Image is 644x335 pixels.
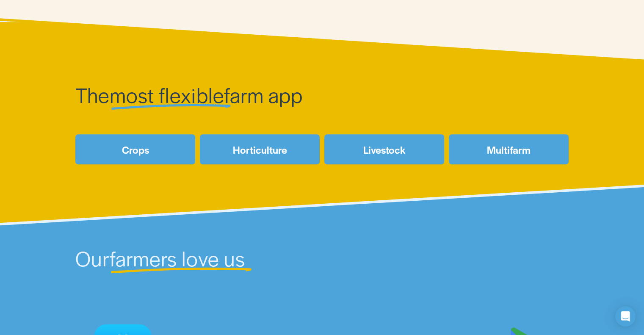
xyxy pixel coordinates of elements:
span: most flexible [110,80,224,109]
span: farm app [224,80,303,109]
span: Our [75,244,110,272]
span: The [75,80,110,109]
a: Crops [75,134,195,164]
a: Multifarm [449,134,569,164]
div: Open Intercom Messenger [615,306,636,327]
span: farmers love us [110,244,245,272]
a: Horticulture [200,134,320,164]
a: Livestock [324,134,444,164]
